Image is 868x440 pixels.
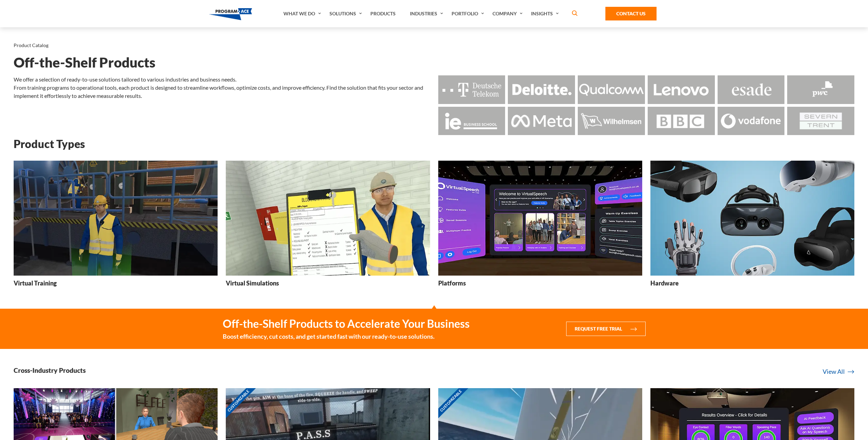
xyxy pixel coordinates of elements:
button: Request Free Trial [566,322,646,336]
a: Hardware [650,161,854,292]
h3: Hardware [650,279,679,288]
img: Virtual Simulations [226,161,430,276]
img: Logo - BBC [648,107,715,135]
h3: Virtual Training [14,279,57,288]
img: Logo - Qualcomm [578,75,645,104]
nav: breadcrumb [14,41,854,50]
img: Logo - Lenovo [648,75,715,104]
p: From training programs to operational tools, each product is designed to streamline workflows, op... [14,84,430,100]
a: Virtual Simulations [226,161,430,292]
img: Logo - Pwc [787,75,854,104]
a: Platforms [438,161,642,292]
p: We offer a selection of ready-to-use solutions tailored to various industries and business needs. [14,75,430,84]
small: Boost efficiency, cut costs, and get started fast with our ready-to-use solutions. [223,332,470,341]
a: Contact Us [605,7,657,20]
img: Virtual Training [14,161,218,276]
li: Product Catalog [14,41,48,50]
h2: Product Types [14,138,854,150]
h1: Off-the-Shelf Products [14,57,854,69]
span: Customizable [221,383,256,418]
img: Logo - Ie Business School [438,107,505,135]
img: Logo - Esade [718,75,785,104]
img: Logo - Seven Trent [787,107,854,135]
img: Logo - Vodafone [718,107,785,135]
img: Platforms [438,161,642,276]
strong: Off-the-Shelf Products to Accelerate Your Business [223,317,470,331]
span: Customizable [433,383,468,418]
img: Program-Ace [209,8,252,20]
h3: Cross-Industry Products [14,366,86,375]
img: Logo - Deloitte [508,75,575,104]
h3: Virtual Simulations [226,279,279,288]
img: Hardware [650,161,854,276]
a: Virtual Training [14,161,218,292]
img: Logo - Deutsche Telekom [438,75,505,104]
h3: Platforms [438,279,466,288]
img: Logo - Meta [508,107,575,135]
img: Logo - Wilhemsen [578,107,645,135]
a: View All [823,367,854,376]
